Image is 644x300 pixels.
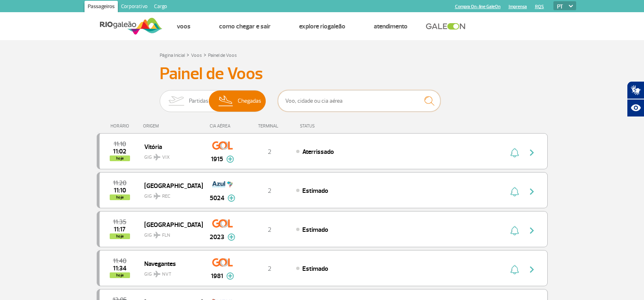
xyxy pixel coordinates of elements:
img: seta-direita-painel-voo.svg [527,265,537,274]
span: 2 [268,226,271,234]
span: 2 [268,265,271,273]
span: hoje [110,155,130,161]
span: Chegadas [238,91,261,112]
span: GIG [144,266,196,278]
span: VIX [162,154,170,161]
img: seta-direita-painel-voo.svg [527,148,537,158]
img: seta-direita-painel-voo.svg [527,187,537,196]
span: Vitória [144,141,196,152]
span: hoje [110,272,130,278]
div: Plugin de acessibilidade da Hand Talk. [627,81,644,117]
a: > [204,50,206,59]
span: Estimado [302,226,328,234]
img: mais-info-painel-voo.svg [228,194,235,202]
span: Aterrissado [302,148,334,156]
span: 2025-09-27 11:40:00 [113,258,126,264]
img: slider-embarque [163,91,189,112]
img: slider-desembarque [214,91,238,112]
img: seta-direita-painel-voo.svg [527,226,537,235]
span: 2025-09-27 11:10:00 [114,188,126,193]
a: Passageiros [85,1,118,14]
span: 1915 [211,154,223,164]
span: 2025-09-27 11:17:00 [114,227,126,232]
input: Voo, cidade ou cia aérea [278,90,440,112]
a: > [186,50,189,59]
span: 1981 [211,271,223,281]
img: sino-painel-voo.svg [510,148,519,158]
a: Como chegar e sair [219,22,271,30]
a: Atendimento [374,22,408,30]
a: Painel de Voos [208,52,237,58]
img: mais-info-painel-voo.svg [226,272,234,280]
h3: Painel de Voos [160,64,485,84]
span: GIG [144,149,196,161]
span: Partidas [189,91,208,112]
span: 2023 [210,232,224,242]
span: FLN [162,232,170,239]
button: Abrir recursos assistivos. [627,99,644,117]
div: CIA AÉREA [202,123,243,129]
div: TERMINAL [243,123,296,129]
img: sino-painel-voo.svg [510,226,519,235]
span: [GEOGRAPHIC_DATA] [144,180,196,191]
span: Estimado [302,265,328,273]
span: GIG [144,188,196,200]
img: mais-info-painel-voo.svg [226,155,234,163]
span: hoje [110,233,130,239]
span: 2025-09-27 11:20:00 [113,180,126,186]
a: Cargo [151,1,170,14]
span: GIG [144,227,196,239]
span: 2 [268,187,271,195]
img: destiny_airplane.svg [154,271,160,277]
div: HORÁRIO [99,123,143,129]
div: ORIGEM [143,123,202,129]
span: 2025-09-27 11:02:27 [113,149,126,154]
img: destiny_airplane.svg [154,232,160,238]
span: 2 [268,148,271,156]
img: destiny_airplane.svg [154,193,160,199]
button: Abrir tradutor de língua de sinais. [627,81,644,99]
span: 2025-09-27 11:10:00 [114,141,126,147]
img: sino-painel-voo.svg [510,187,519,196]
img: mais-info-painel-voo.svg [228,233,235,241]
img: destiny_airplane.svg [154,154,160,160]
img: sino-painel-voo.svg [510,265,519,274]
div: STATUS [296,123,362,129]
a: Corporativo [118,1,151,14]
span: 5024 [210,193,224,203]
span: NVT [162,271,171,278]
span: hoje [110,194,130,200]
span: [GEOGRAPHIC_DATA] [144,219,196,230]
a: RQS [535,4,544,9]
a: Voos [191,52,202,58]
span: 2025-09-27 11:34:00 [113,265,126,271]
span: REC [162,193,170,200]
span: Navegantes [144,258,196,269]
a: Imprensa [509,4,527,9]
a: Explore RIOgaleão [299,22,345,30]
a: Página Inicial [160,52,185,58]
span: Estimado [302,187,328,195]
span: 2025-09-27 11:35:00 [113,219,126,225]
a: Compra On-line GaleOn [455,4,501,9]
a: Voos [177,22,191,30]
